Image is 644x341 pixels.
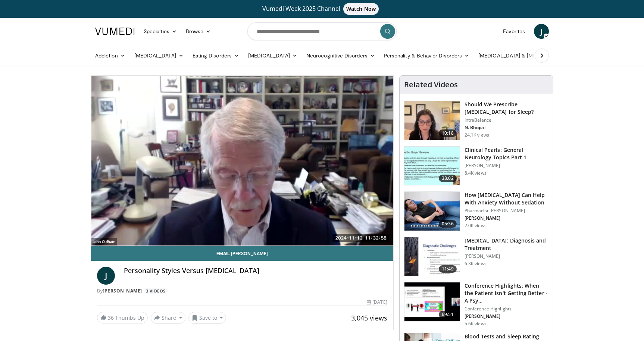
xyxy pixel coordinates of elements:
[534,24,549,39] a: J
[151,312,185,324] button: Share
[404,237,548,276] a: 11:49 [MEDICAL_DATA]: Diagnosis and Treatment [PERSON_NAME] 6.3K views
[404,191,548,231] a: 05:36 How [MEDICAL_DATA] Can Help With Anxiety Without Sedation Pharmacist [PERSON_NAME] [PERSON_...
[404,101,548,140] a: 10:18 Should We Prescribe [MEDICAL_DATA] for Sleep? IntraBalance N. Bhopal 24.1K views
[97,267,115,285] a: J
[108,314,114,321] span: 36
[404,192,460,231] img: 7bfe4765-2bdb-4a7e-8d24-83e30517bd33.150x105_q85_crop-smart_upscale.jpg
[465,191,548,206] h3: How [MEDICAL_DATA] Can Help With Anxiety Without Sedation
[351,313,387,322] span: 3,045 views
[465,306,548,312] p: Conference Highlights
[465,261,487,267] p: 6.3K views
[465,237,548,252] h3: [MEDICAL_DATA]: Diagnosis and Treatment
[465,313,548,319] p: [PERSON_NAME]
[465,253,548,259] p: [PERSON_NAME]
[91,48,130,63] a: Addiction
[91,246,393,261] a: Email [PERSON_NAME]
[465,101,548,116] h3: Should We Prescribe [MEDICAL_DATA] for Sleep?
[439,220,457,228] span: 05:36
[379,48,474,63] a: Personality & Behavior Disorders
[474,48,581,63] a: [MEDICAL_DATA] & [MEDICAL_DATA]
[404,146,548,186] a: 38:02 Clinical Pearls: General Neurology Topics Part 1 [PERSON_NAME] 8.4K views
[181,24,216,39] a: Browse
[404,282,460,321] img: 4362ec9e-0993-4580-bfd4-8e18d57e1d49.150x105_q85_crop-smart_upscale.jpg
[404,237,460,276] img: 6e0bc43b-d42b-409a-85fd-0f454729f2ca.150x105_q85_crop-smart_upscale.jpg
[404,101,460,140] img: f7087805-6d6d-4f4e-b7c8-917543aa9d8d.150x105_q85_crop-smart_upscale.jpg
[465,132,489,138] p: 24.1K views
[302,48,379,63] a: Neurocognitive Disorders
[247,22,397,40] input: Search topics, interventions
[465,117,548,123] p: IntraBalance
[439,311,457,318] span: 69:51
[439,265,457,273] span: 11:49
[97,288,387,294] div: By
[465,223,487,229] p: 2.0K views
[130,48,188,63] a: [MEDICAL_DATA]
[404,147,460,185] img: 91ec4e47-6cc3-4d45-a77d-be3eb23d61cb.150x105_q85_crop-smart_upscale.jpg
[91,76,393,246] video-js: Video Player
[439,175,457,182] span: 38:02
[124,267,387,275] h4: Personality Styles Versus [MEDICAL_DATA]
[139,24,181,39] a: Specialties
[465,163,548,169] p: [PERSON_NAME]
[465,125,548,131] p: N. Bhopal
[465,215,548,221] p: [PERSON_NAME]
[498,24,529,39] a: Favorites
[188,312,226,324] button: Save to
[465,282,548,304] h3: Conference Highlights: When the Patient Isn't Getting Better - A Psy…
[97,312,148,323] a: 36 Thumbs Up
[404,80,458,89] h4: Related Videos
[188,48,244,63] a: Eating Disorders
[143,288,168,294] a: 3 Videos
[96,3,548,15] a: Vumedi Week 2025 ChannelWatch Now
[439,129,457,137] span: 10:18
[465,321,487,327] p: 5.6K views
[367,299,387,306] div: [DATE]
[465,208,548,214] p: Pharmacist [PERSON_NAME]
[465,146,548,161] h3: Clinical Pearls: General Neurology Topics Part 1
[95,28,135,35] img: VuMedi Logo
[103,288,142,294] a: [PERSON_NAME]
[343,3,379,15] span: Watch Now
[404,282,548,327] a: 69:51 Conference Highlights: When the Patient Isn't Getting Better - A Psy… Conference Highlights...
[244,48,302,63] a: [MEDICAL_DATA]
[465,170,487,176] p: 8.4K views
